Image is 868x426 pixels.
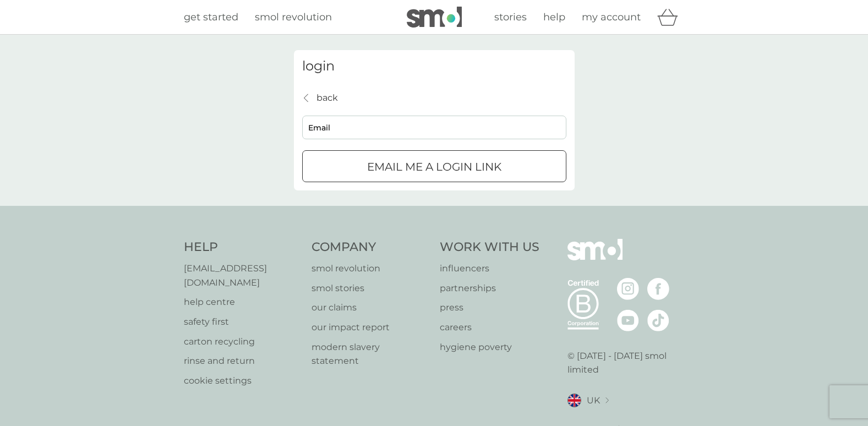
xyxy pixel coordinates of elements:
[440,340,539,354] a: hygiene poverty
[647,309,669,331] img: visit the smol Tiktok page
[255,9,332,25] a: smol revolution
[543,9,565,25] a: help
[312,301,429,315] a: our claims
[657,6,685,28] div: basket
[440,261,539,276] a: influencers
[184,315,301,329] a: safety first
[587,394,600,408] span: UK
[440,301,539,315] a: press
[567,394,581,407] img: UK flag
[567,349,685,377] p: © [DATE] - [DATE] smol limited
[184,354,301,368] a: rinse and return
[543,11,565,23] span: help
[617,309,639,331] img: visit the smol Youtube page
[440,320,539,335] a: careers
[184,295,301,309] a: help centre
[312,320,429,335] a: our impact report
[494,9,527,25] a: stories
[302,150,566,182] button: Email me a login link
[312,239,429,256] h4: Company
[255,11,332,23] span: smol revolution
[605,397,609,403] img: select a new location
[302,58,566,74] h3: login
[312,281,429,296] a: smol stories
[312,261,429,276] a: smol revolution
[184,239,301,256] h4: Help
[567,239,623,276] img: smol
[440,239,539,256] h4: Work With Us
[184,335,301,349] a: carton recycling
[316,91,338,105] p: back
[440,281,539,296] a: partnerships
[184,261,301,290] a: [EMAIL_ADDRESS][DOMAIN_NAME]
[617,278,639,300] img: visit the smol Instagram page
[494,11,527,23] span: stories
[184,9,238,25] a: get started
[407,7,462,28] img: smol
[312,340,429,368] a: modern slavery statement
[647,278,669,300] img: visit the smol Facebook page
[582,9,641,25] a: my account
[184,11,238,23] span: get started
[184,374,301,388] a: cookie settings
[582,11,641,23] span: my account
[367,158,501,176] p: Email me a login link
